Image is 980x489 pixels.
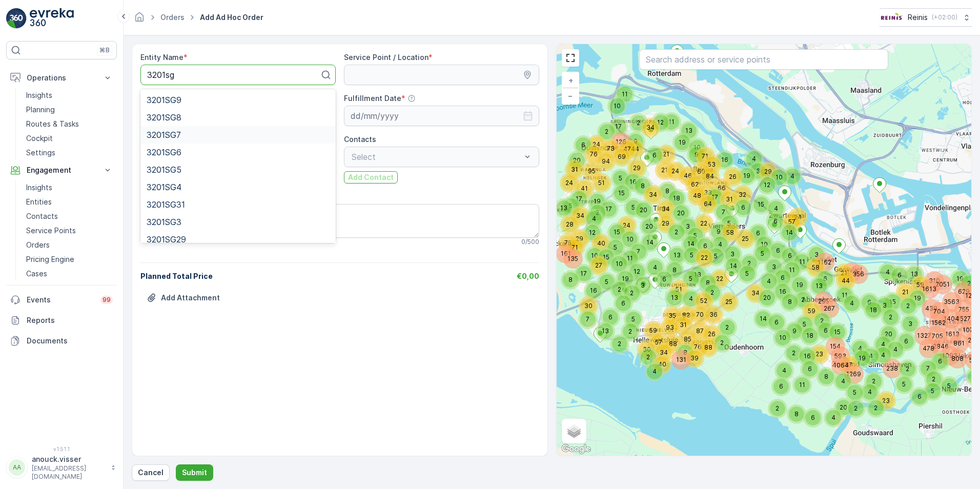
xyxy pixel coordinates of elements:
a: Cockpit [22,131,117,146]
div: 6 [576,137,582,144]
div: 3 [750,164,766,179]
div: 44 [627,141,643,157]
div: 53 [704,157,710,163]
div: 4 [712,237,728,252]
div: 20 [569,153,576,159]
div: 57 [784,214,790,220]
div: 4 [586,211,602,227]
div: 5 [708,249,714,255]
div: 94 [598,154,604,160]
div: 40 [594,236,600,242]
div: 31 [567,162,573,168]
div: 7 [631,244,646,259]
div: 10 [609,98,616,105]
div: 6 [782,248,788,254]
div: 71 [698,149,713,164]
div: 19 [589,194,605,209]
span: 3201SG29 [147,235,186,244]
div: 41 [577,181,583,187]
div: 47 [620,141,626,148]
div: 11 [664,114,679,130]
div: 10 [771,170,787,185]
div: 13 [669,248,685,263]
div: 2 [590,205,605,220]
div: 6 [647,148,653,154]
div: 34 [658,201,673,217]
div: 6 [750,226,766,241]
a: Pricing Engine [22,252,117,267]
a: Settings [22,146,117,160]
div: 34 [658,201,664,208]
div: 13 [669,248,676,254]
div: 22 [696,216,702,222]
div: 12 [653,115,659,121]
p: Operations [27,73,96,83]
div: 10 [622,232,628,238]
div: 20 [642,219,648,225]
div: 40 [594,236,609,251]
div: 17 [571,191,578,197]
div: 66 [714,180,729,196]
div: 12 [760,177,766,184]
a: Orders [160,13,185,22]
label: Contacts [344,135,376,144]
div: 22 [697,250,703,256]
div: 9 [711,224,726,239]
div: 22 [696,216,711,231]
div: 12 [653,115,668,130]
div: 6 [768,214,774,220]
div: 11 [622,251,638,266]
div: 19 [739,168,754,184]
div: 5 [626,200,641,215]
div: 25 [738,231,744,237]
span: 3201SG5 [147,165,181,174]
div: 11 [617,87,623,93]
div: 12 [585,225,600,240]
div: 21 [657,162,672,178]
div: 34 [645,187,651,193]
div: 17 [707,190,713,196]
div: 32 [735,187,741,193]
p: Planning [26,105,55,115]
div: 94 [598,154,614,169]
div: 2 [631,115,637,121]
label: Fulfillment Date [344,94,401,103]
div: 29 [572,231,578,237]
div: 8 [635,178,650,194]
a: View Fullscreen [563,50,578,66]
div: 10 [757,237,772,252]
div: 62 [687,177,703,192]
div: 15 [753,197,769,212]
a: Planning [22,103,117,117]
div: 57 [784,214,800,230]
span: 3201SG31 [147,200,185,209]
p: Reinis [908,12,928,23]
div: 9 [628,134,634,140]
div: 17 [601,201,607,208]
div: 8 [660,184,675,199]
div: 14 [683,236,689,242]
p: ( +02:00 ) [932,13,957,22]
div: 5 [688,228,703,243]
p: Contacts [26,211,58,221]
div: 4 [586,211,593,217]
div: 20 [569,153,585,168]
div: 5 [722,216,728,222]
label: Service Point / Location [344,53,428,62]
div: 10 [689,140,705,155]
div: 18 [669,191,684,206]
div: 14 [782,225,797,240]
div: 14 [642,235,648,241]
div: 5 [563,198,569,205]
span: + [568,76,573,85]
div: 46 [680,168,696,184]
div: 6 [698,238,704,244]
div: 16 [717,152,723,158]
a: Insights [22,88,117,103]
div: 17 [611,119,617,125]
div: 24 [668,164,674,170]
div: 3 [725,247,731,253]
div: 6 [736,200,751,215]
div: 4 [768,201,774,207]
div: 9 [689,147,695,153]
